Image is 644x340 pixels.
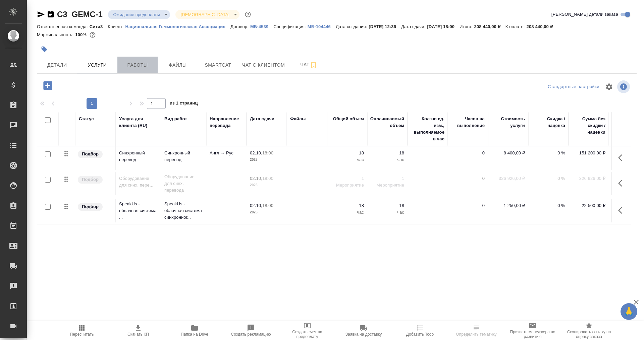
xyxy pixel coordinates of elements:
p: 0 % [532,150,565,156]
p: Синхронный перевод [119,150,158,163]
span: Работы [121,61,154,69]
p: Итого: [460,24,474,29]
span: Посмотреть информацию [617,80,631,93]
p: 18 [330,150,364,156]
div: Ожидание предоплаты [175,10,239,19]
p: 18:00 [262,203,273,208]
button: 0.00 RUB; [88,30,97,39]
p: 18:00 [262,176,273,181]
div: Скидка / наценка [532,116,565,129]
p: Дата создания: [336,24,369,29]
p: SpeakUs - облачная система ... [119,201,158,221]
p: 18 [371,150,404,156]
p: Клиент: [108,24,125,29]
p: Сити3 [90,24,108,29]
div: Услуга для клиента (RU) [119,116,158,129]
p: 2025 [250,209,283,216]
span: Услуги [81,61,113,69]
span: 🙏 [623,304,635,319]
p: Мероприятие [330,182,364,189]
p: 326 926,00 ₽ [491,175,525,182]
span: Настроить таблицу [601,79,617,95]
div: Оплачиваемый объем [370,116,404,129]
button: Показать кнопки [614,175,630,191]
p: 326 926,00 ₽ [572,175,605,182]
div: Файлы [290,116,306,122]
p: 1 [330,175,364,182]
p: 2025 [250,156,283,163]
p: Подбор [82,176,99,183]
button: Скопировать ссылку [47,10,55,18]
p: [DATE] 12:36 [369,24,401,29]
div: Сумма без скидки / наценки [572,116,605,136]
p: Спецификация: [273,24,307,29]
p: 02.10, [250,176,262,181]
div: Ожидание предоплаты [108,10,170,19]
p: 208 440,00 ₽ [474,24,505,29]
p: [DATE] 18:00 [427,24,460,29]
p: 0 % [532,202,565,209]
button: Показать кнопки [614,202,630,218]
td: 0 [448,199,488,222]
span: Чат [293,61,325,69]
a: Национальная Геммологическая Ассоциация [125,23,231,29]
p: час [330,209,364,216]
button: Показать кнопки [614,150,630,166]
td: 0 [448,172,488,195]
div: Общий объем [333,116,364,122]
p: 8 400,00 ₽ [491,150,525,156]
svg: Подписаться [310,61,318,69]
p: Подбор [82,151,99,157]
p: Ответственная команда: [37,24,90,29]
a: МБ-4539 [250,23,273,29]
p: 18 [330,202,364,209]
p: Оборудование для синх. перевода [164,174,203,194]
p: час [371,209,404,216]
p: 100% [75,32,88,37]
p: Оборудование для синх. пере... [119,175,158,189]
div: Статус [79,116,94,122]
button: Добавить тэг [37,42,52,57]
p: Подбор [82,203,99,210]
span: Чат с клиентом [242,61,285,69]
p: 151 200,00 ₽ [572,150,605,156]
p: час [371,156,404,163]
p: 0 % [532,175,565,182]
p: МБ-4539 [250,24,273,29]
span: Файлы [162,61,194,69]
p: Договор: [230,24,250,29]
td: 0 [448,146,488,170]
div: Часов на выполнение [451,116,485,129]
div: Вид работ [164,116,187,122]
p: 02.10, [250,203,262,208]
p: Дата сдачи: [401,24,427,29]
span: Детали [41,61,73,69]
span: Smartcat [202,61,234,69]
p: 02.10, [250,150,262,155]
p: 22 500,00 ₽ [572,202,605,209]
p: 18:00 [262,150,273,155]
a: C3_GEMC-1 [57,10,103,19]
div: Дата сдачи [250,116,274,122]
p: час [330,156,364,163]
p: Синхронный перевод [164,150,203,163]
button: Добавить услугу [39,79,57,92]
span: из 1 страниц [170,99,198,109]
p: Мероприятие [371,182,404,189]
p: Маржинальность: [37,32,75,37]
span: [PERSON_NAME] детали заказа [551,11,618,18]
p: 18 [371,202,404,209]
p: 1 250,00 ₽ [491,202,525,209]
a: МБ-104446 [308,23,336,29]
button: 🙏 [621,303,637,320]
div: split button [546,82,601,92]
p: МБ-104446 [308,24,336,29]
div: Стоимость услуги [491,116,525,129]
div: Направление перевода [210,116,243,129]
div: Кол-во ед. изм., выполняемое в час [411,116,444,142]
p: Англ → Рус [210,150,243,156]
button: Ожидание предоплаты [111,12,162,17]
p: SpeakUs - облачная система синхронног... [164,201,203,221]
p: 1 [371,175,404,182]
button: Скопировать ссылку для ЯМессенджера [37,10,45,18]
